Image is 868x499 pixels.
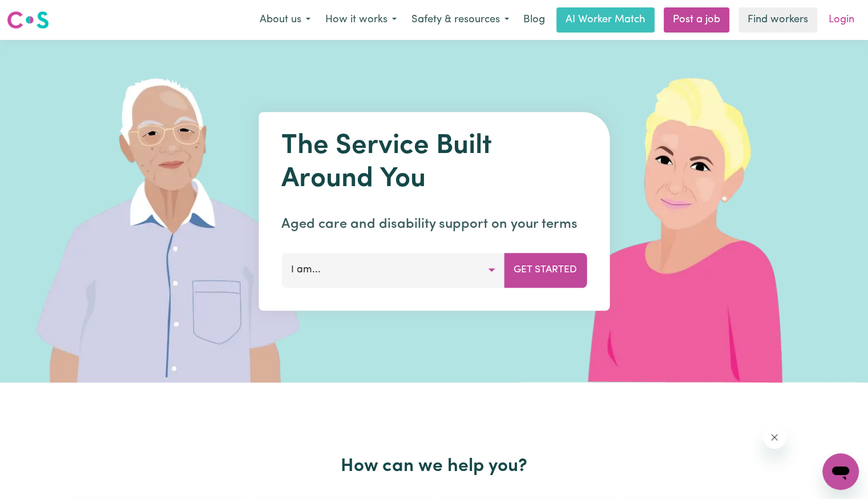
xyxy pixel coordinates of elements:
[281,253,504,287] button: I am...
[281,214,587,235] p: Aged care and disability support on your terms
[7,10,49,30] img: Careseekers logo
[504,253,587,287] button: Get Started
[7,7,49,33] a: Careseekers logo
[516,7,552,33] a: Blog
[404,8,516,32] button: Safety & resources
[763,426,786,449] iframe: Close message
[664,7,729,33] a: Post a job
[252,8,318,32] button: About us
[822,453,859,490] iframe: Button to launch messaging window
[738,7,817,33] a: Find workers
[7,8,69,17] span: Need any help?
[64,456,804,477] h2: How can we help you?
[822,7,861,33] a: Login
[281,130,587,196] h1: The Service Built Around You
[556,7,655,33] a: AI Worker Match
[318,8,404,32] button: How it works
